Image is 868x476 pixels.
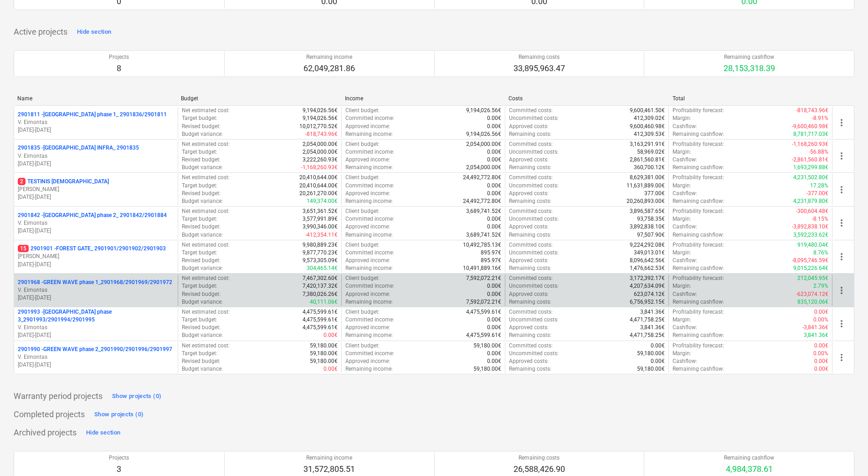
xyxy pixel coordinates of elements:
p: Budget variance : [182,264,223,272]
div: 2TESTINIS [DEMOGRAPHIC_DATA][PERSON_NAME][DATE]-[DATE] [18,178,174,201]
p: V. Eimontas [18,324,174,331]
p: 835,120.06€ [797,298,828,306]
p: [DATE] - [DATE] [18,193,174,201]
p: Revised budget : [182,257,221,264]
p: Profitability forecast : [673,308,724,316]
p: Remaining costs : [509,298,551,306]
p: 8.76% [813,249,828,257]
button: Show projects (0) [92,407,146,422]
p: Revised budget : [182,290,221,298]
p: 0.00€ [651,342,665,350]
p: Margin : [673,148,691,156]
p: 2,054,000.00€ [303,140,338,148]
p: Remaining income : [345,197,393,205]
p: 2901811 - [GEOGRAPHIC_DATA] phase 1_ 2901836/2901811 [18,111,167,119]
p: 0.00€ [487,114,501,122]
button: Hide section [75,25,113,39]
p: V. Eimontas [18,119,174,126]
p: Committed income : [345,282,394,290]
p: 0.00€ [487,215,501,223]
p: 40,111.06€ [310,298,338,306]
p: 10,012,770.52€ [299,123,338,130]
p: 0.00€ [487,223,501,231]
p: 7,592,072.21€ [466,274,501,282]
p: 4,207,634.09€ [630,282,665,290]
p: Client budget : [345,274,380,282]
p: 7,420,137.32€ [303,282,338,290]
p: 919,480.04€ [797,241,828,249]
p: 24,492,772.80€ [463,174,501,181]
button: Hide section [84,425,123,440]
p: 3,841.36€ [640,308,665,316]
p: 2,054,000.00€ [303,148,338,156]
div: 2901968 -GREEN WAVE phase 1_2901968/2901969/2901972V. Eimontas[DATE]-[DATE] [18,279,174,302]
p: Remaining costs : [509,164,551,171]
p: Remaining costs : [509,130,551,138]
p: -818,743.96€ [796,107,828,114]
p: 59,180.00€ [473,342,501,350]
p: Profitability forecast : [673,342,724,350]
p: Target budget : [182,316,217,324]
p: Uncommitted costs : [509,148,559,156]
p: Cashflow : [673,156,697,164]
p: Remaining cashflow : [673,264,724,272]
p: 1,693,299.88€ [793,164,828,171]
div: 152901901 -FOREST GATE_ 2901901/2901902/2901903[PERSON_NAME][DATE]-[DATE] [18,245,174,268]
p: Approved costs : [509,223,549,231]
p: 3,592,233.62€ [793,231,828,239]
div: Hide section [86,428,120,438]
p: Committed costs : [509,241,553,249]
p: Remaining cashflow : [673,164,724,171]
p: 9,015,226.64€ [793,264,828,272]
p: 0.00€ [487,148,501,156]
p: Margin : [673,282,691,290]
p: 11,631,889.00€ [627,182,665,190]
p: 8,096,642.56€ [630,257,665,264]
p: -3,892,838.10€ [792,223,828,231]
p: Remaining cashflow : [673,298,724,306]
p: Client budget : [345,342,380,350]
p: 8,629,381.00€ [630,174,665,181]
p: 2901901 - FOREST GATE_ 2901901/2901902/2901903 [18,245,166,253]
p: Revised budget : [182,190,221,197]
p: Approved costs : [509,190,549,197]
p: Cashflow : [673,290,697,298]
p: 4,475,599.61€ [303,324,338,331]
p: -412,354.11€ [305,231,338,239]
p: 9,980,889.23€ [303,241,338,249]
p: Uncommitted costs : [509,249,559,257]
p: [DATE] - [DATE] [18,227,174,235]
p: Approved costs : [509,123,549,130]
p: Budget variance : [182,298,223,306]
span: more_vert [836,150,847,161]
p: 24,492,772.80€ [463,197,501,205]
div: Costs [508,95,665,102]
p: 10,492,785.13€ [463,241,501,249]
p: Uncommitted costs : [509,114,559,122]
p: Client budget : [345,308,380,316]
div: 2901835 -[GEOGRAPHIC_DATA] INFRA_ 2901835V. Eimontas[DATE]-[DATE] [18,144,174,167]
p: 93,758.35€ [637,215,665,223]
p: Net estimated cost : [182,107,230,114]
p: -9,600,460.98€ [792,123,828,130]
p: 0.00€ [487,316,501,324]
p: 3,172,392.17€ [630,274,665,282]
p: 58,969.02€ [637,148,665,156]
p: Committed income : [345,182,394,190]
p: [DATE] - [DATE] [18,294,174,302]
p: 0.00€ [487,156,501,164]
p: Approved income : [345,123,390,130]
p: Client budget : [345,107,380,114]
p: 895.97€ [481,257,501,264]
p: Remaining costs : [509,197,551,205]
p: Remaining costs : [509,231,551,239]
p: Target budget : [182,148,217,156]
p: Target budget : [182,282,217,290]
div: Budget [181,95,337,102]
p: 9,224,292.08€ [630,241,665,249]
p: 9,573,305.09€ [303,257,338,264]
p: Net estimated cost : [182,140,230,148]
p: Net estimated cost : [182,274,230,282]
p: 62,049,281.86 [303,63,355,74]
p: Margin : [673,114,691,122]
